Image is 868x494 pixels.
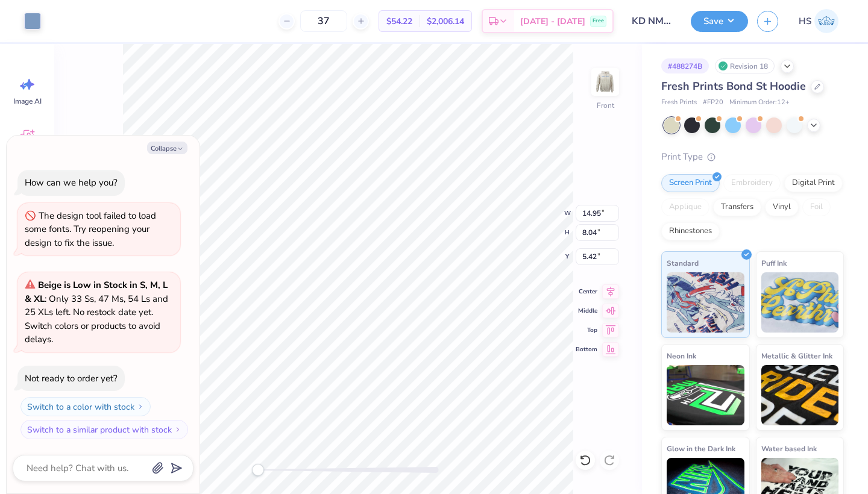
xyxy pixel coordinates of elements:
[25,177,118,189] div: How can we help you?
[713,198,761,216] div: Transfers
[427,15,464,28] span: $2,006.14
[814,9,838,33] img: Helen Slacik
[661,150,844,164] div: Print Type
[13,96,42,106] span: Image AI
[20,397,151,416] button: Switch to a color with stock
[576,306,597,316] span: Middle
[137,403,144,410] img: Switch to a color with stock
[667,365,744,425] img: Neon Ink
[25,279,168,345] span: : Only 33 Ss, 47 Ms, 54 Ls and 25 XLs left. No restock date yet. Switch colors or products to avo...
[252,464,264,476] div: Accessibility label
[623,9,682,33] input: Untitled Design
[802,198,831,216] div: Foil
[147,142,187,154] button: Collapse
[174,426,181,433] img: Switch to a similar product with stock
[729,98,790,108] span: Minimum Order: 12 +
[661,222,720,240] div: Rhinestones
[761,442,817,455] span: Water based Ink
[761,257,787,269] span: Puff Ink
[691,11,748,32] button: Save
[597,100,614,111] div: Front
[784,174,843,192] div: Digital Print
[723,174,781,192] div: Embroidery
[576,345,597,354] span: Bottom
[593,17,604,25] span: Free
[520,15,585,28] span: [DATE] - [DATE]
[715,58,775,73] div: Revision 18
[386,15,412,28] span: $54.22
[765,198,799,216] div: Vinyl
[300,10,347,32] input: – –
[25,279,168,305] strong: Beige is Low in Stock in S, M, L & XL
[761,272,839,333] img: Puff Ink
[667,257,699,269] span: Standard
[661,79,806,93] span: Fresh Prints Bond St Hoodie
[661,174,720,192] div: Screen Print
[703,98,723,108] span: # FP20
[661,98,697,108] span: Fresh Prints
[576,287,597,296] span: Center
[799,14,811,28] span: HS
[576,325,597,335] span: Top
[25,210,156,249] div: The design tool failed to load some fonts. Try reopening your design to fix the issue.
[667,272,744,333] img: Standard
[793,9,844,33] a: HS
[667,349,696,362] span: Neon Ink
[761,365,839,425] img: Metallic & Glitter Ink
[661,198,709,216] div: Applique
[761,349,832,362] span: Metallic & Glitter Ink
[20,420,188,439] button: Switch to a similar product with stock
[661,58,709,73] div: # 488274B
[25,372,118,384] div: Not ready to order yet?
[667,442,735,455] span: Glow in the Dark Ink
[593,70,617,94] img: Front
